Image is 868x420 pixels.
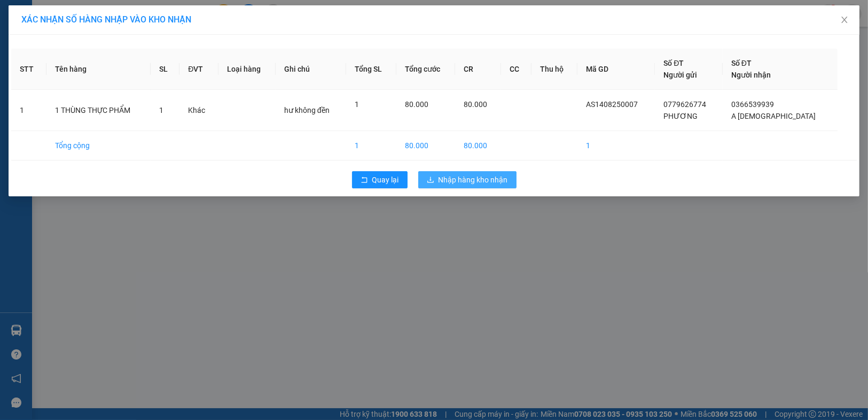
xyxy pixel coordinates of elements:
th: ĐVT [179,49,218,90]
td: 1 THÙNG THỰC PHẨM [46,90,151,131]
button: Close [830,5,859,35]
span: 80.000 [405,100,428,109]
td: 80.000 [455,131,501,161]
th: Tổng cước [396,49,456,90]
td: 1 [577,131,655,161]
td: 1 [346,131,396,161]
span: 0779626774 [663,100,706,109]
th: Tổng SL [346,49,396,90]
span: XÁC NHẬN SỐ HÀNG NHẬP VÀO KHO NHẬN [21,14,191,25]
b: GỬI : PV Trảng Bàng [13,78,146,95]
li: [STREET_ADDRESS][PERSON_NAME]. [GEOGRAPHIC_DATA], Tỉnh [GEOGRAPHIC_DATA] [100,26,447,40]
th: Loại hàng [218,49,276,90]
button: downloadNhập hàng kho nhận [418,171,517,188]
td: 1 [11,90,46,131]
span: rollback [361,176,368,185]
td: Tổng cộng [46,131,151,161]
span: close [840,16,849,24]
span: 80.000 [464,100,487,109]
span: AS1408250007 [586,100,638,109]
span: hư không đền [284,106,330,114]
li: Hotline: 1900 8153 [100,40,447,53]
span: Số ĐT [663,59,684,67]
th: Tên hàng [46,49,151,90]
span: Số ĐT [731,59,752,67]
button: rollbackQuay lại [352,171,408,188]
th: CR [455,49,501,90]
span: 1 [355,100,359,109]
th: Ghi chú [276,49,346,90]
span: PHƯƠNG [663,112,698,120]
td: Khác [179,90,218,131]
span: 0366539939 [731,100,774,109]
td: 80.000 [396,131,456,161]
span: Người nhận [731,71,771,79]
th: SL [151,49,179,90]
span: A [DEMOGRAPHIC_DATA] [731,112,816,120]
span: 1 [159,106,163,114]
th: Mã GD [577,49,655,90]
th: STT [11,49,46,90]
th: CC [501,49,531,90]
span: Quay lại [372,174,399,186]
span: Nhập hàng kho nhận [439,174,508,186]
span: download [427,176,434,185]
img: logo.jpg [13,13,67,67]
span: Người gửi [663,71,697,79]
th: Thu hộ [531,49,577,90]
